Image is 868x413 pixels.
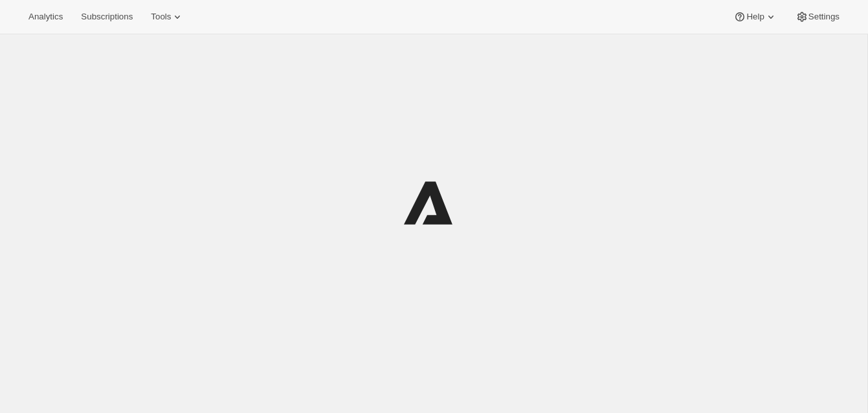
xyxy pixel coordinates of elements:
button: Tools [143,8,192,26]
span: Analytics [28,12,63,22]
span: Subscriptions [81,12,133,22]
button: Subscriptions [73,8,140,26]
button: Settings [788,8,847,26]
span: Help [746,12,764,22]
button: Help [726,8,785,26]
span: Tools [151,12,171,22]
span: Settings [808,12,840,22]
button: Analytics [21,8,71,26]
